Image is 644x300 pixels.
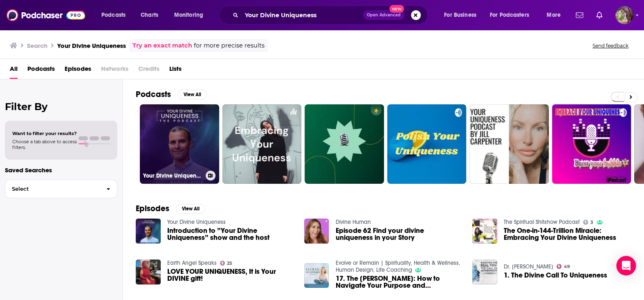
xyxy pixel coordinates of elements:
span: Monitoring [174,9,203,21]
h3: Your Divine Uniqueness [57,42,126,50]
img: LOVE YOUR UNIQUENESS, It is Your DIVINE gift! [136,259,161,284]
a: Episode 62 Find your divine uniqueness in your Story [335,227,462,241]
span: Podcasts [101,9,126,21]
span: Want to filter your results? [12,131,77,136]
a: Earth Angel Speaks [167,259,217,266]
a: Podcasts [27,62,55,79]
span: 25 [227,262,232,265]
a: LOVE YOUR UNIQUENESS, It is Your DIVINE gift! [167,268,294,282]
a: Introduction to ”Your Divine Uniqueness” show and the host [167,227,294,241]
span: Charts [141,9,158,21]
div: Search podcasts, credits, & more... [227,6,435,25]
button: View All [176,204,205,214]
span: For Business [444,9,476,21]
a: Your Divine Uniqueness [167,219,226,226]
a: 3 [583,220,593,225]
a: PodcastsView All [136,89,207,99]
a: Episodes [65,62,91,79]
button: open menu [438,9,487,22]
button: Send feedback [590,42,631,49]
a: Show notifications dropdown [593,8,606,22]
a: Charts [135,9,163,22]
div: Open Intercom Messenger [616,256,636,275]
img: 1. The Divine Call To Uniqueness [472,259,497,284]
span: 3 [590,221,593,224]
a: Divine Human [335,219,370,226]
button: Select [5,180,117,198]
a: The One-in-144-Trillion Miracle: Embracing Your Divine Uniqueness [504,227,631,241]
span: New [389,5,404,13]
a: Try an exact match [132,41,192,50]
span: 17. The [PERSON_NAME]: How to Navigate Your Purpose and Understand Your Uniqueness In the Most Di... [335,275,462,289]
span: Open Advanced [367,13,401,17]
img: Introduction to ”Your Divine Uniqueness” show and the host [136,219,161,244]
button: open menu [168,9,214,22]
a: Dr. Jim Richards [504,263,553,270]
button: open menu [485,9,541,22]
img: User Profile [615,6,633,24]
h2: Filter By [5,101,117,113]
span: Select [5,186,100,192]
button: View All [177,90,207,99]
span: Networks [101,62,128,79]
span: Logged in as MSanz [615,6,633,24]
a: 49 [556,264,570,269]
span: Choose a tab above to access filters. [12,139,77,150]
span: Credits [138,62,159,79]
a: Show notifications dropdown [572,8,586,22]
h2: Podcasts [136,89,171,99]
h3: Your Divine Uniqueness [143,172,202,179]
img: 17. The Gene Keys: How to Navigate Your Purpose and Understand Your Uniqueness In the Most Divine... [304,263,329,288]
p: Saved Searches [5,166,117,174]
button: Open AdvancedNew [363,10,404,20]
span: For Podcasters [490,9,529,21]
input: Search podcasts, credits, & more... [242,9,363,22]
a: 17. The Gene Keys: How to Navigate Your Purpose and Understand Your Uniqueness In the Most Divine... [335,275,462,289]
img: Podchaser - Follow, Share and Rate Podcasts [7,7,85,23]
button: open menu [541,9,571,22]
a: 25 [220,261,233,266]
span: for more precise results [194,41,265,50]
img: Episode 62 Find your divine uniqueness in your Story [304,219,329,244]
button: open menu [96,9,136,22]
a: Lists [169,62,182,79]
span: More [547,9,561,21]
a: All [10,62,18,79]
a: Evolve or Remain | Spirituality, Health & Wellness, Human Design, Life Coaching [335,259,460,273]
button: Show profile menu [615,6,633,24]
a: EpisodesView All [136,203,205,214]
h3: Search [27,42,47,50]
a: The Spiritual Shitshow Podcast [504,219,580,226]
span: 49 [564,265,570,268]
h2: Episodes [136,203,169,214]
img: The One-in-144-Trillion Miracle: Embracing Your Divine Uniqueness [472,219,497,244]
a: Your Divine Uniqueness [140,104,219,184]
a: 1. The Divine Call To Uniqueness [504,272,607,279]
